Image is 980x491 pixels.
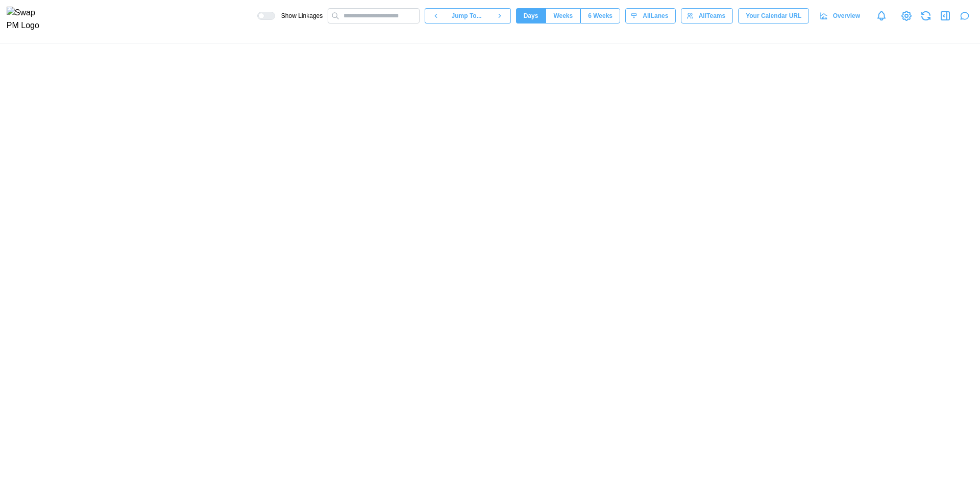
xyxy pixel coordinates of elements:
button: AllLanes [625,8,676,24]
span: Overview [833,9,860,23]
button: Open project assistant [958,9,972,23]
button: Jump To... [447,8,488,24]
a: View Project [899,9,914,23]
span: Weeks [553,9,573,23]
button: Your Calendar URL [738,8,809,24]
span: All Teams [699,9,725,23]
button: Refresh Grid [919,9,933,23]
button: AllTeams [681,8,733,24]
img: Swap PM Logo [7,7,48,32]
span: Jump To... [452,9,482,23]
button: Open Drawer [938,9,952,23]
button: Weeks [546,8,580,24]
span: 6 Weeks [588,9,612,23]
button: 6 Weeks [580,8,620,24]
a: Overview [814,8,868,24]
span: Your Calendar URL [746,9,801,23]
a: Notifications [873,7,890,25]
span: Show Linkages [275,12,323,20]
span: All Lanes [643,9,668,23]
span: Days [524,9,538,23]
button: Days [516,8,546,24]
